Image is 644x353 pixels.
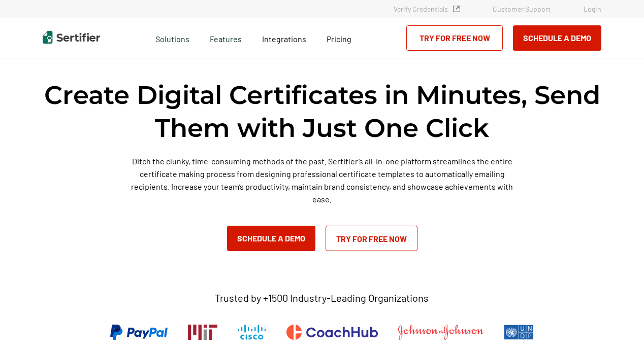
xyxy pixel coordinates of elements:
[453,6,460,12] img: Verified
[126,155,518,205] p: Ditch the clunky, time-consuming methods of the past. Sertifier’s all-in-one platform streamlines...
[210,31,242,44] span: Features
[406,25,503,51] a: Try for Free Now
[110,325,168,340] img: PayPal
[504,325,534,340] img: UNDP
[394,5,460,13] a: Verify Credentials
[155,31,189,44] span: Solutions
[238,325,266,340] img: Cisco
[43,31,100,44] img: Sertifier | Digital Credentialing Platform
[286,325,378,340] img: CoachHub
[327,31,351,44] a: Pricing
[326,226,417,251] a: Try for Free Now
[327,34,351,44] span: Pricing
[188,325,217,340] img: Massachusetts Institute of Technology
[215,292,429,304] p: Trusted by +1500 Industry-Leading Organizations
[262,31,306,44] a: Integrations
[493,5,551,13] a: Customer Support
[262,34,306,44] span: Integrations
[43,79,601,145] h1: Create Digital Certificates in Minutes, Send Them with Just One Click
[398,325,484,340] img: Johnson & Johnson
[584,5,601,13] a: Login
